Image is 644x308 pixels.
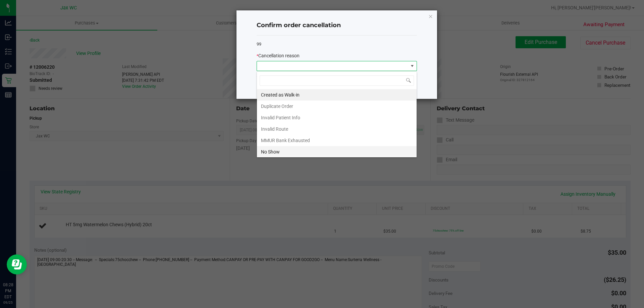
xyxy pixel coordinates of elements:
button: Close [428,12,433,20]
li: MMUR Bank Exhausted [257,135,417,146]
span: 99 [257,42,261,47]
li: No Show [257,146,417,158]
li: Duplicate Order [257,101,417,112]
li: Invalid Route [257,123,417,135]
li: Invalid Patient Info [257,112,417,123]
h4: Confirm order cancellation [257,21,417,30]
span: Cancellation reason [258,53,300,58]
li: Created as Walk-in [257,89,417,101]
iframe: Resource center [7,254,27,274]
